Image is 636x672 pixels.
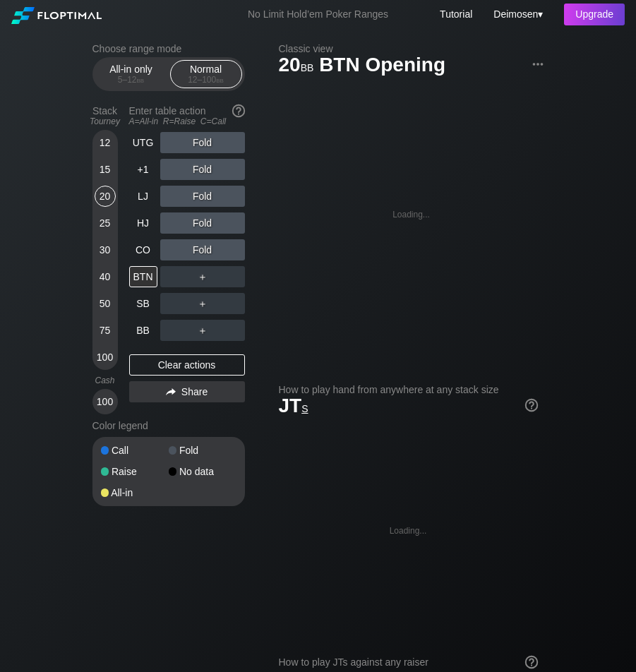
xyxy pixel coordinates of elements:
div: Share [129,381,245,402]
div: +1 [129,159,157,180]
img: share.864f2f62.svg [166,388,176,396]
div: Tourney [87,116,124,126]
div: ＋ [160,266,245,287]
span: bb [137,75,145,85]
img: ellipsis.fd386fe8.svg [530,56,546,72]
div: All-in only [99,61,164,88]
div: 75 [95,320,116,341]
div: BTN [129,266,157,287]
div: Clear actions [129,354,245,376]
div: Fold [169,445,236,455]
div: Loading... [392,210,430,220]
span: Deimosen [493,8,538,20]
img: help.32db89a4.svg [524,397,539,413]
div: Fold [160,186,245,207]
div: LJ [129,186,157,207]
div: 12 [95,132,116,153]
div: Fold [160,159,245,180]
img: Floptimal logo [11,7,102,24]
div: 50 [95,293,116,314]
div: Stack [87,100,124,132]
div: Color legend [92,414,245,437]
div: 100 [95,391,116,412]
div: 15 [95,159,116,180]
div: Cash [87,376,124,385]
div: 20 [95,186,116,207]
div: No Limit Hold’em Poker Ranges [227,8,409,23]
div: How to play JTs against any raiser [279,656,538,668]
h2: Choose range mode [92,43,245,54]
span: JT [279,395,308,416]
span: 20 [277,54,316,78]
div: UTG [129,132,157,153]
div: CO [129,239,157,260]
div: 30 [95,239,116,260]
a: Tutorial [440,8,472,20]
div: 25 [95,212,116,234]
div: 100 [95,347,116,368]
img: help.32db89a4.svg [231,103,246,119]
div: ＋ [160,293,245,314]
div: Upgrade [564,4,625,25]
div: BB [129,320,157,341]
span: bb [301,59,314,74]
div: ＋ [160,320,245,341]
div: Normal [174,61,239,88]
div: A=All-in R=Raise C=Call [129,116,245,126]
span: s [301,400,308,415]
div: HJ [129,212,157,234]
div: No data [169,467,236,476]
div: Raise [101,467,169,476]
div: Call [101,445,169,455]
div: Fold [160,132,245,153]
div: 5 – 12 [102,75,161,85]
h2: Classic view [279,43,544,54]
div: 12 – 100 [176,75,236,85]
div: Loading... [390,526,427,536]
div: Fold [160,212,245,234]
div: 40 [95,266,116,287]
img: help.32db89a4.svg [524,654,539,670]
span: BTN Opening [317,54,448,78]
span: bb [216,75,224,85]
div: SB [129,293,157,314]
div: Enter table action [129,100,245,132]
div: Fold [160,239,245,260]
div: All-in [101,488,169,498]
h2: How to play hand from anywhere at any stack size [279,384,538,395]
div: ▾ [490,6,545,22]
